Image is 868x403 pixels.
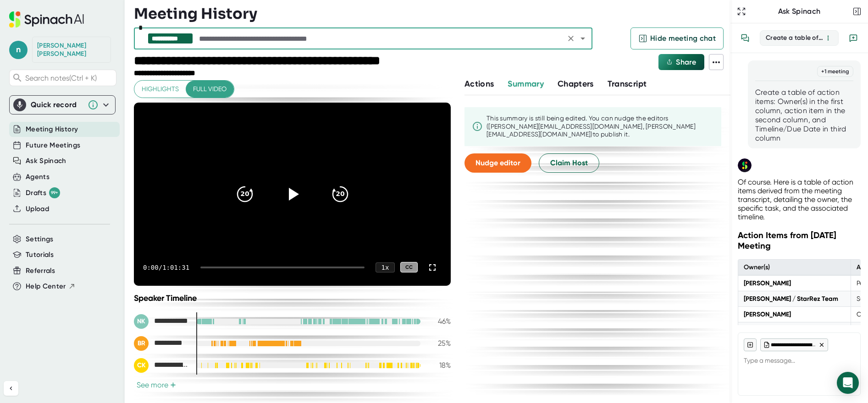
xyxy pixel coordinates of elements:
span: Transcript [608,79,647,89]
div: BR [134,336,149,351]
button: Highlights [134,81,186,98]
span: Highlights [142,83,179,95]
button: View conversation history [736,29,754,47]
button: Upload [26,204,49,214]
button: Share [658,54,704,70]
span: Help Center [26,281,66,292]
button: Hide meeting chat [630,27,724,49]
span: Share [676,58,696,66]
button: Expand to Ask Spinach page [735,5,748,18]
button: Help Center [26,281,76,292]
button: Meeting History [26,124,78,135]
div: Ask Spinach [748,7,851,16]
span: Summary [508,79,543,89]
button: Agents [26,172,50,182]
button: Full video [186,81,234,98]
div: NK [134,314,149,329]
div: This summary is still being edited. You can nudge the editor s ([PERSON_NAME][EMAIL_ADDRESS][DOMA... [487,114,714,139]
div: Create a table of action items: Owner(s) in the first column, action item in the second column, a... [766,34,824,42]
div: 25 % [428,339,451,348]
th: Owner(s) [738,260,851,276]
div: Drafts [26,187,60,198]
span: Full video [193,83,227,95]
div: Brady Rowe [134,336,189,351]
span: n [9,41,28,59]
button: Claim Host [539,153,599,173]
div: CC [400,262,418,272]
div: Charlie Konoske [134,358,189,373]
div: Speaker Timeline [134,293,451,303]
button: Nudge editor [464,153,531,173]
span: Chapters [558,79,594,89]
button: Collapse sidebar [4,381,18,396]
h3: Action Items from [DATE] Meeting [738,230,861,251]
button: Future Meetings [26,140,80,151]
div: CK [134,358,149,373]
div: 46 % [428,317,451,326]
h3: Meeting History [134,5,257,22]
button: Clear [564,32,577,45]
div: Nicole Kelly [37,42,106,58]
div: 0:00 / 1:01:31 [143,264,189,271]
div: + 1 meeting [817,66,853,77]
button: Transcript [608,78,647,90]
button: Ask Spinach [26,156,66,166]
strong: [PERSON_NAME] [744,310,791,318]
button: Close conversation sidebar [851,5,863,18]
p: Of course. Here is a table of action items derived from the meeting transcript, detailing the own... [738,178,861,221]
div: Quick record [31,100,83,109]
button: Settings [26,234,54,245]
button: Open [576,32,589,45]
span: Search notes (Ctrl + K) [25,74,114,82]
button: Drafts 99+ [26,187,60,198]
button: Tutorials [26,250,54,260]
button: New conversation [844,29,862,47]
button: Actions [464,78,494,90]
span: + [170,381,176,389]
div: Open Intercom Messenger [837,372,859,394]
span: Claim Host [550,158,588,169]
span: Hide meeting chat [650,33,716,44]
button: Referrals [26,266,55,276]
div: 1 x [376,262,395,272]
div: Nicole Kelly [134,314,189,329]
span: Nudge editor [475,158,520,167]
button: See more+ [134,380,179,390]
strong: [PERSON_NAME] / StarRez Team [744,295,838,303]
button: Summary [508,78,543,90]
button: Chapters [558,78,594,90]
div: 18 % [428,361,451,370]
div: 99+ [49,187,60,198]
span: Actions [464,79,494,89]
div: Quick record [13,96,111,114]
strong: [PERSON_NAME] [744,279,791,287]
div: Create a table of action items: Owner(s) in the first column, action item in the second column, a... [755,88,853,143]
